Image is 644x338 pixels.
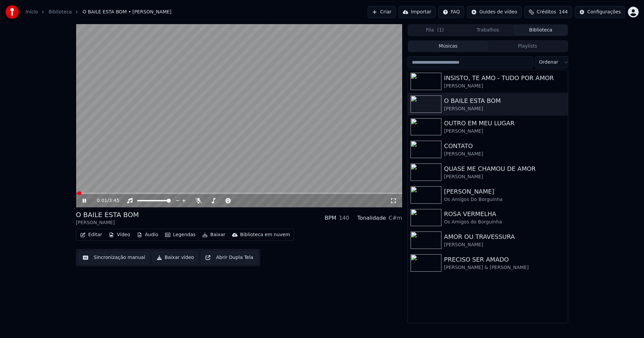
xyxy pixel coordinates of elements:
[106,230,133,240] button: Vídeo
[488,42,567,51] button: Playlists
[444,232,565,242] div: AMOR OU TRAVESSURA
[467,6,522,18] button: Guides de vídeo
[134,230,161,240] button: Áudio
[49,9,72,15] a: Biblioteca
[444,83,565,89] div: [PERSON_NAME]
[109,197,119,204] span: 3:45
[368,6,396,18] button: Criar
[77,230,105,240] button: Editar
[152,252,198,264] button: Baixar vídeo
[438,6,464,18] button: FAQ
[409,25,462,35] button: Fila
[409,42,488,51] button: Músicas
[78,252,150,264] button: Sincronização manual
[575,6,625,18] button: Configurações
[5,5,19,19] img: youka
[200,230,228,240] button: Baixar
[537,9,556,15] span: Créditos
[444,196,565,203] div: Os Amigos Do Borguinha
[83,9,171,15] span: O BAILE ESTA BOM • [PERSON_NAME]
[462,25,515,35] button: Trabalhos
[587,9,621,15] div: Configurações
[389,214,402,222] div: C#m
[444,73,565,83] div: INSISTO, TE AMO - TUDO POR AMOR
[444,187,565,196] div: [PERSON_NAME]
[444,219,565,225] div: Os Amigos do Borguinha
[559,9,568,15] span: 144
[97,197,113,204] div: /
[444,96,565,106] div: O BAILE ESTA BOM
[162,230,198,240] button: Legendas
[240,231,290,238] div: Biblioteca em nuvem
[444,174,565,180] div: [PERSON_NAME]
[444,119,565,128] div: OUTRO EM MEU LUGAR
[444,264,565,271] div: [PERSON_NAME] & [PERSON_NAME]
[539,59,558,66] span: Ordenar
[25,9,38,15] a: Início
[357,214,386,222] div: Tonalidade
[514,25,567,35] button: Biblioteca
[444,141,565,151] div: CONTATO
[444,255,565,264] div: PRECISO SER AMADO
[444,242,565,248] div: [PERSON_NAME]
[437,27,444,33] span: ( 1 )
[444,128,565,135] div: [PERSON_NAME]
[76,210,139,219] div: O BAILE ESTA BOM
[444,106,565,112] div: [PERSON_NAME]
[444,209,565,219] div: ROSA VERMELHA
[25,9,171,15] nav: breadcrumb
[97,197,107,204] span: 0:01
[524,6,572,18] button: Créditos144
[339,214,349,222] div: 140
[76,219,139,226] div: [PERSON_NAME]
[398,6,436,18] button: Importar
[444,151,565,157] div: [PERSON_NAME]
[201,252,258,264] button: Abrir Dupla Tela
[325,214,336,222] div: BPM
[444,164,565,174] div: QUASE ME CHAMOU DE AMOR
